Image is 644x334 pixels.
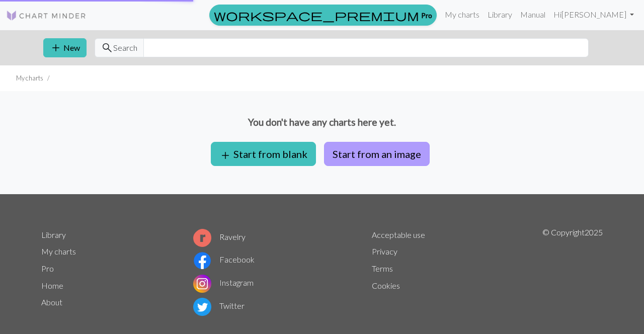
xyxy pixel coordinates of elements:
button: Start from blank [211,142,316,166]
a: Home [41,281,63,290]
a: Ravelry [193,232,246,241]
img: Facebook logo [193,252,211,270]
img: Ravelry logo [193,229,211,247]
span: add [50,41,62,55]
a: Privacy [372,246,397,256]
a: Instagram [193,278,254,287]
a: Library [484,5,516,25]
a: My charts [441,5,484,25]
li: My charts [16,73,43,83]
a: Facebook [193,255,255,264]
img: Instagram logo [193,275,211,293]
a: Library [41,230,66,239]
a: Twitter [193,301,245,310]
a: Terms [372,264,393,273]
a: Manual [516,5,549,25]
img: Logo [6,10,87,22]
button: Start from an image [324,142,430,166]
a: Pro [41,264,54,273]
a: My charts [41,246,76,256]
img: Twitter logo [193,298,211,316]
span: add [219,148,231,162]
button: New [43,38,87,57]
a: Acceptable use [372,230,425,239]
a: Pro [209,5,437,26]
a: Hi[PERSON_NAME] [549,5,638,25]
span: Search [113,42,137,54]
span: search [101,41,113,55]
span: workspace_premium [214,8,419,22]
p: © Copyright 2025 [542,226,603,318]
a: Cookies [372,281,400,290]
a: Start from an image [320,148,434,157]
a: About [41,297,62,307]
